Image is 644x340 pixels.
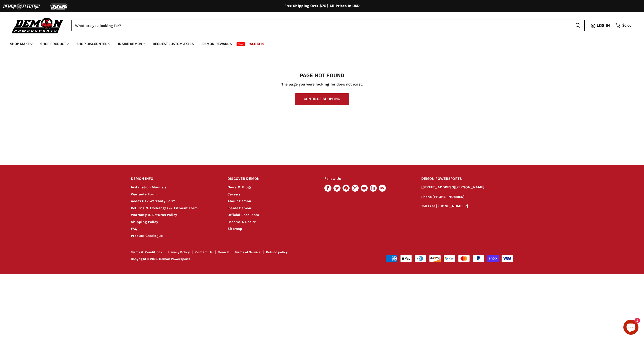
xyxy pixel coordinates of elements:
[237,42,245,46] span: New!
[131,173,218,185] h2: DEMON INFO
[195,250,213,254] a: Contact Us
[324,173,412,185] h2: Follow Us
[3,2,40,11] img: Demon Electric Logo 2
[6,37,630,49] ul: Main menu
[131,82,513,87] p: The page you were looking for does not exist.
[228,173,315,185] h2: DISCOVER DEMON
[131,199,175,203] a: Aodes UTV Warranty Form
[73,39,113,49] a: Shop Discounted
[295,93,349,105] a: Continue Shopping
[235,250,260,254] a: Terms of Service
[149,39,198,49] a: Request Custom Axles
[228,185,251,189] a: News & Blogs
[131,213,177,217] a: Warranty & Returns Policy
[622,320,640,336] inbox-online-store-chat: Shopify online store chat
[168,250,190,254] a: Privacy Policy
[433,195,465,199] a: [PHONE_NUMBER]
[228,227,242,231] a: Sitemap
[421,185,513,190] p: [STREET_ADDRESS][PERSON_NAME]
[36,39,72,49] a: Shop Product
[228,220,256,224] a: Become A Dealer
[228,206,251,210] a: Inside Demon
[6,39,35,49] a: Shop Make
[131,192,157,196] a: Warranty Form
[421,173,513,185] h2: DEMON POWERSPORTS
[40,2,78,11] img: TGB Logo 2
[131,206,198,210] a: Returns & Exchanges & Fitment Form
[421,203,513,209] p: Toll Free:
[131,73,513,79] h1: Page not found
[436,204,468,208] a: [PHONE_NUMBER]
[131,234,163,238] a: Product Catalogue
[131,227,137,231] a: FAQ
[114,39,148,49] a: Inside Demon
[228,192,240,196] a: Careers
[218,250,229,254] a: Search
[121,4,523,8] div: Free Shipping Over $75 | All Prices In USD
[571,20,585,31] button: Search
[131,220,158,224] a: Shipping Policy
[131,250,323,256] nav: Footer
[10,16,65,34] img: Demon Powersports
[131,250,162,254] a: Terms & Conditions
[244,39,268,49] a: Race Kits
[622,23,631,28] span: $0.00
[228,199,251,203] a: About Demon
[421,194,513,200] p: Phone:
[594,23,613,28] a: Log in
[131,185,167,189] a: Installation Manuals
[131,257,323,261] p: Copyright © 2025 Demon Powersports.
[71,20,571,31] input: Search
[71,20,585,31] form: Product
[266,250,288,254] a: Refund policy
[597,22,610,29] span: Log in
[199,39,236,49] a: Demon Rewards
[613,22,634,29] a: $0.00
[228,213,259,217] a: Official Race Team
